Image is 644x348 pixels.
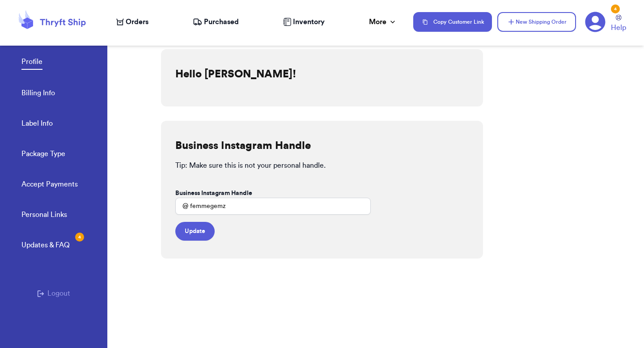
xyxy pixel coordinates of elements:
[175,139,311,153] h2: Business Instagram Handle
[126,17,148,27] span: Orders
[193,17,239,27] a: Purchased
[283,17,325,27] a: Inventory
[21,240,70,252] a: Updates & FAQ4
[413,12,492,32] button: Copy Customer Link
[611,4,620,13] div: 4
[204,17,239,27] span: Purchased
[21,118,53,131] a: Label Info
[175,160,469,171] p: Tip: Make sure this is not your personal handle.
[175,189,252,198] label: Business Instagram Handle
[21,88,55,100] a: Billing Info
[37,288,70,299] button: Logout
[175,222,215,241] button: Update
[116,17,148,27] a: Orders
[21,56,42,70] a: Profile
[293,17,325,27] span: Inventory
[21,240,70,250] div: Updates & FAQ
[175,67,296,81] h2: Hello [PERSON_NAME]!
[21,179,78,191] a: Accept Payments
[21,209,67,222] a: Personal Links
[369,17,397,27] div: More
[21,149,65,161] a: Package Type
[611,22,626,33] span: Help
[75,233,84,242] div: 4
[175,198,188,215] div: @
[611,15,626,33] a: Help
[585,12,606,32] a: 4
[497,12,576,32] button: New Shipping Order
